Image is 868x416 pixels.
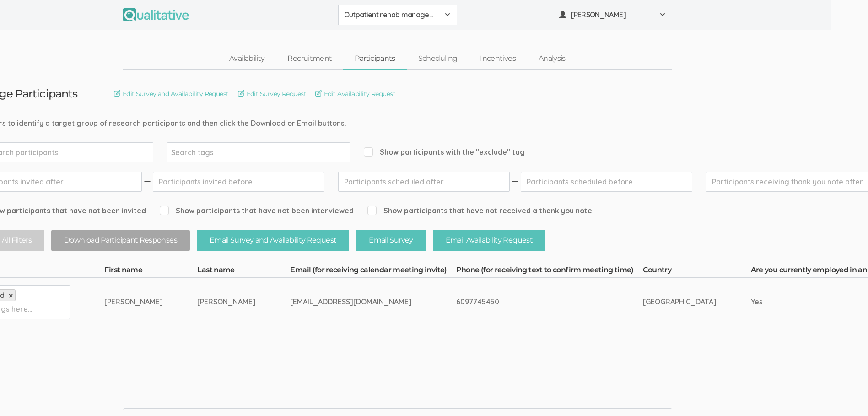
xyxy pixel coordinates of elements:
[315,89,395,99] a: Edit Availability Request
[356,230,426,251] button: Email Survey
[51,230,190,251] button: Download Participant Responses
[571,10,653,20] span: [PERSON_NAME]
[276,49,343,69] a: Recruitment
[153,172,324,192] input: Participants invited before...
[104,297,163,307] div: [PERSON_NAME]
[338,172,510,192] input: Participants scheduled after...
[290,265,456,278] th: Email (for receiving calendar meeting invite)
[114,89,229,99] a: Edit Survey and Availability Request
[456,265,643,278] th: Phone (for receiving text to confirm meeting time)
[197,297,256,307] div: [PERSON_NAME]
[456,297,609,307] div: 6097745450
[521,172,692,192] input: Participants scheduled before...
[104,265,197,278] th: First name
[143,172,152,192] img: dash.svg
[367,205,592,216] span: Show participants that have not received a thank you note
[433,230,545,251] button: Email Availability Request
[527,49,577,69] a: Analysis
[197,265,290,278] th: Last name
[344,10,439,20] span: Outpatient rehab management of no shows and cancellations
[643,297,717,307] div: [GEOGRAPHIC_DATA]
[553,5,672,25] button: [PERSON_NAME]
[123,8,189,21] img: Qualitative
[643,265,751,278] th: Country
[511,172,520,192] img: dash.svg
[343,49,406,69] a: Participants
[238,89,306,99] a: Edit Survey Request
[160,205,354,216] span: Show participants that have not been interviewed
[822,372,868,416] iframe: Chat Widget
[364,147,525,157] span: Show participants with the "exclude" tag
[218,49,276,69] a: Availability
[197,230,349,251] button: Email Survey and Availability Request
[469,49,527,69] a: Incentives
[290,297,421,307] div: [EMAIL_ADDRESS][DOMAIN_NAME]
[407,49,469,69] a: Scheduling
[338,5,457,25] button: Outpatient rehab management of no shows and cancellations
[171,146,228,158] input: Search tags
[9,292,13,300] a: ×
